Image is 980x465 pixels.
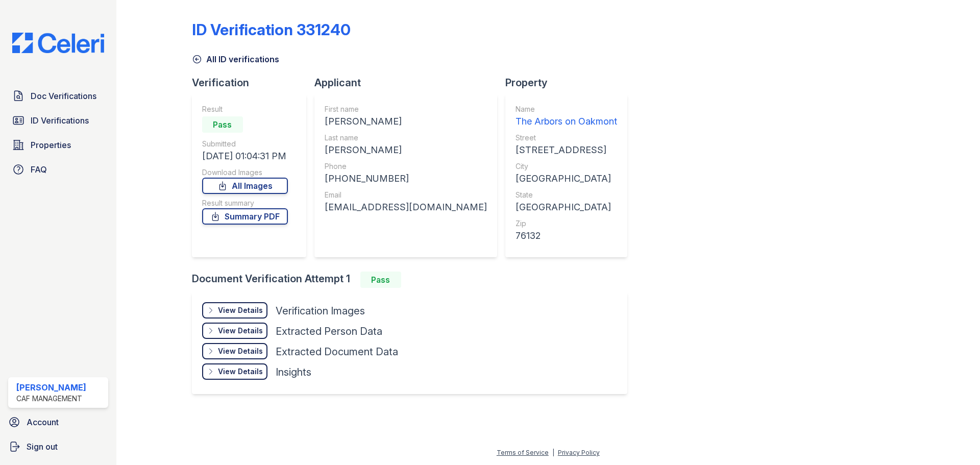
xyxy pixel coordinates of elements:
div: [PERSON_NAME] [16,381,86,394]
div: Pass [360,272,401,288]
div: Property [505,76,635,90]
div: 76132 [516,229,617,243]
div: Document Verification Attempt 1 [192,272,635,288]
div: Download Images [202,167,288,178]
div: Verification [192,76,314,90]
div: [PERSON_NAME] [325,114,487,129]
a: All Images [202,178,288,194]
div: Pass [202,116,243,133]
a: Terms of Service [497,449,549,456]
div: Last name [325,133,487,143]
div: City [516,161,617,172]
span: Properties [31,139,71,151]
a: Summary PDF [202,208,288,225]
div: [DATE] 01:04:31 PM [202,149,288,163]
div: [PERSON_NAME] [325,143,487,157]
span: Sign out [27,440,58,453]
div: Applicant [314,76,505,90]
a: Privacy Policy [558,449,600,456]
div: [GEOGRAPHIC_DATA] [516,172,617,186]
div: | [552,449,554,456]
div: Street [516,133,617,143]
a: ID Verifications [8,110,108,131]
div: State [516,190,617,200]
a: FAQ [8,159,108,180]
img: CE_Logo_Blue-a8612792a0a2168367f1c8372b55b34899dd931a85d93a1a3d3e32e68fde9ad4.png [4,33,112,53]
span: FAQ [31,163,47,176]
div: Email [325,190,487,200]
div: View Details [218,305,263,315]
div: Result summary [202,198,288,208]
div: Submitted [202,139,288,149]
div: Extracted Person Data [276,324,382,338]
a: Sign out [4,436,112,457]
span: ID Verifications [31,114,89,127]
a: Name The Arbors on Oakmont [516,104,617,129]
span: Account [27,416,59,428]
div: Phone [325,161,487,172]
span: Doc Verifications [31,90,96,102]
div: [EMAIL_ADDRESS][DOMAIN_NAME] [325,200,487,214]
div: [GEOGRAPHIC_DATA] [516,200,617,214]
div: The Arbors on Oakmont [516,114,617,129]
div: Result [202,104,288,114]
a: Properties [8,135,108,155]
a: Doc Verifications [8,86,108,106]
a: Account [4,412,112,432]
div: View Details [218,326,263,336]
div: View Details [218,366,263,377]
div: Name [516,104,617,114]
div: [STREET_ADDRESS] [516,143,617,157]
iframe: chat widget [937,424,970,455]
div: Zip [516,218,617,229]
div: Extracted Document Data [276,345,398,359]
div: CAF Management [16,394,86,404]
div: ID Verification 331240 [192,20,351,39]
div: First name [325,104,487,114]
div: Verification Images [276,304,365,318]
div: Insights [276,365,311,379]
div: [PHONE_NUMBER] [325,172,487,186]
div: View Details [218,346,263,356]
a: All ID verifications [192,53,279,65]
